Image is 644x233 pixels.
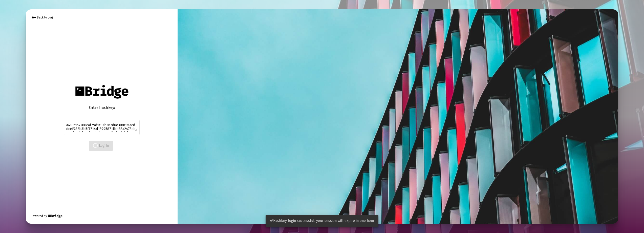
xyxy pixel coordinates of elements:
span: Log In [93,143,109,148]
button: Log In [89,141,113,151]
img: Bridge Financial Technology Logo [73,82,131,101]
div: Powered by [31,214,63,219]
div: Back to Login [31,14,55,20]
span: Hashkey login successful, your session will expire in one hour [270,219,374,223]
img: Bridge Financial Technology Logo [48,214,63,219]
mat-icon: keyboard_backspace [31,14,37,20]
div: Enter hashkey: [64,105,140,110]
